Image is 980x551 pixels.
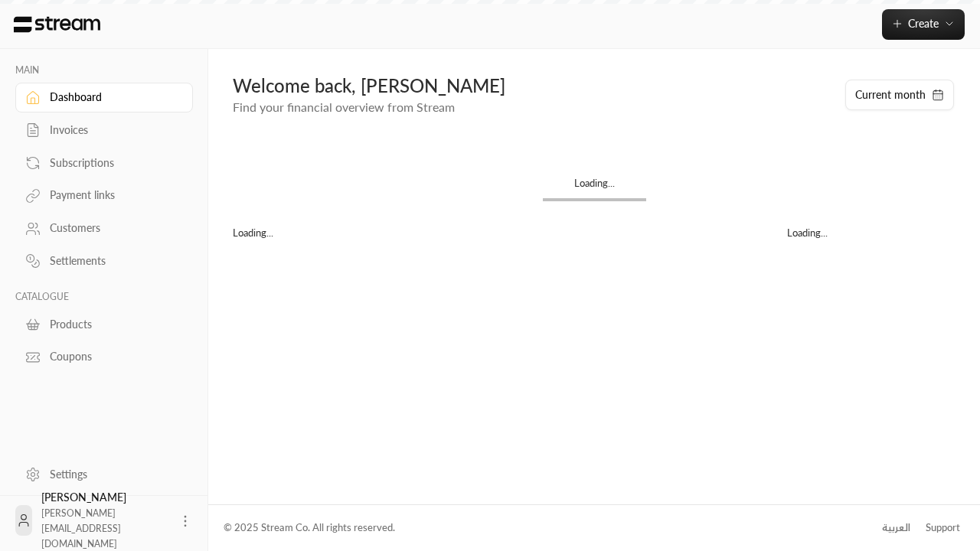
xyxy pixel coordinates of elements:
a: Payment links [15,181,193,210]
div: [PERSON_NAME] [41,490,168,551]
a: Settlements [15,246,193,276]
span: Create [908,17,939,30]
a: Coupons [15,342,193,372]
div: Loading... [543,176,646,198]
div: © 2025 Stream Co. All rights reserved. [224,520,395,536]
a: Settings [15,459,193,489]
div: Products [50,317,174,332]
div: Customers [50,220,174,236]
a: Customers [15,214,193,243]
a: Support [920,514,965,542]
div: Payment links [50,187,174,203]
div: Loading... [787,226,955,241]
div: Coupons [50,349,174,364]
div: Welcome back, [PERSON_NAME] [233,73,829,98]
button: Create [882,9,965,40]
img: Logo [12,16,102,33]
p: MAIN [15,64,193,77]
a: Products [15,309,193,339]
div: Dashboard [50,90,174,105]
div: Settlements [50,253,174,269]
div: Invoices [50,122,174,138]
div: Settings [50,467,174,482]
div: Subscriptions [50,155,174,171]
span: [PERSON_NAME][EMAIL_ADDRESS][DOMAIN_NAME] [41,507,121,549]
span: Find your financial overview from Stream [233,99,455,114]
div: Loading... [233,226,775,241]
p: CATALOGUE [15,291,193,303]
a: Subscriptions [15,148,193,178]
a: Invoices [15,116,193,145]
div: العربية [882,520,910,536]
button: Current month [845,80,954,110]
a: Dashboard [15,83,193,112]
